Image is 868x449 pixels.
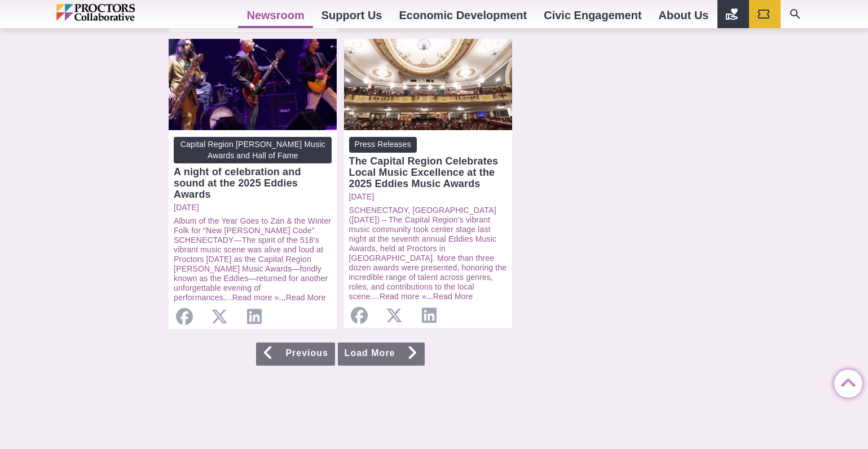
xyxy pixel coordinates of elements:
[349,192,507,202] a: [DATE]
[174,166,332,200] div: A night of celebration and sound at the 2025 Eddies Awards
[349,155,507,189] div: The Capital Region Celebrates Local Music Excellence at the 2025 Eddies Music Awards
[232,293,279,302] a: Read more »
[834,370,857,393] a: Back to Top
[433,292,473,301] a: Read More
[286,293,326,302] a: Read More
[174,203,332,212] a: [DATE]
[174,216,332,303] p: ...
[349,206,507,301] p: ...
[380,292,426,301] a: Read more »
[174,137,332,200] a: Capital Region [PERSON_NAME] Music Awards and Hall of Fame A night of celebration and sound at th...
[174,216,331,302] a: Album of the Year Goes to Zan & the Winter Folk for “New [PERSON_NAME] Code” SCHENECTADY—The spir...
[256,343,335,366] a: Previous
[349,137,417,152] span: Press Releases
[349,137,507,189] a: Press Releases The Capital Region Celebrates Local Music Excellence at the 2025 Eddies Music Awards
[349,206,507,301] a: SCHENECTADY, [GEOGRAPHIC_DATA] ([DATE]) – The Capital Region’s vibrant music community took cente...
[338,343,425,366] a: Load More
[174,137,332,163] span: Capital Region [PERSON_NAME] Music Awards and Hall of Fame
[56,4,183,21] img: Proctors logo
